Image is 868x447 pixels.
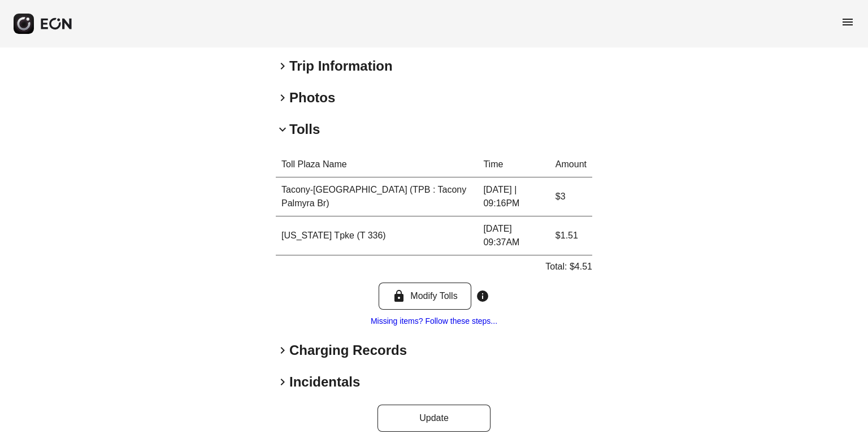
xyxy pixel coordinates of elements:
span: menu [841,15,854,29]
a: Missing items? Follow these steps... [371,316,497,326]
span: keyboard_arrow_right [276,375,289,389]
button: Update [377,405,491,432]
td: [DATE] | 09:16PM [478,177,549,216]
button: Modify Tolls [379,283,471,310]
td: [US_STATE] Tpke (T 336) [276,216,478,255]
span: keyboard_arrow_down [276,123,289,136]
td: Tacony-[GEOGRAPHIC_DATA] (TPB : Tacony Palmyra Br) [276,177,478,216]
th: Time [478,152,549,177]
span: keyboard_arrow_right [276,344,289,357]
h2: Trip Information [289,57,393,75]
td: $3 [550,177,592,216]
h2: Photos [289,89,335,107]
span: info [476,289,489,303]
h2: Incidentals [289,373,360,391]
h2: Charging Records [289,341,407,359]
span: lock [392,289,406,303]
span: keyboard_arrow_right [276,59,289,73]
th: Toll Plaza Name [276,152,478,177]
td: $1.51 [550,216,592,255]
th: Amount [550,152,592,177]
p: Total: $4.51 [545,260,592,274]
td: [DATE] 09:37AM [478,216,549,255]
h2: Tolls [289,120,320,138]
span: keyboard_arrow_right [276,91,289,105]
